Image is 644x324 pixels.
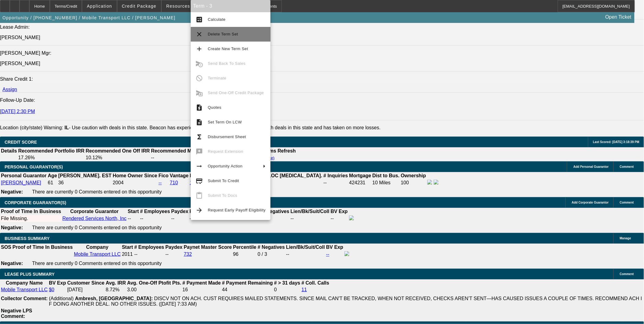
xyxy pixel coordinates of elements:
a: -- [159,180,162,185]
span: LEASE PLUS SUMMARY [5,272,55,277]
span: Resources [166,4,190,9]
b: Home Owner Since [113,173,157,178]
b: Negative LPS Comment: [1,308,32,319]
button: Credit Package [117,0,161,12]
span: There are currently 0 Comments entered on this opportunity [32,261,162,266]
mat-icon: credit_score [196,177,203,185]
b: # Payment Made [182,280,221,285]
span: (Additional) [49,296,74,301]
div: -- [263,216,289,221]
td: 10.12% [85,155,150,161]
span: BUSINESS SUMMARY [5,236,50,241]
b: Fico [159,173,169,178]
b: Age [48,173,57,178]
b: # Payment Remaining [222,280,273,285]
img: facebook-icon.png [344,251,349,256]
b: Corporate Guarantor [70,209,119,214]
b: Mortgage [349,173,371,178]
mat-icon: clear [196,31,203,38]
mat-icon: add [196,45,203,53]
b: Personal Guarantor [1,173,46,178]
td: 16 [182,287,221,293]
b: # Coll. Calls [302,280,329,285]
a: 710 [170,180,178,185]
span: Request Early Payoff Eligibility [208,208,266,212]
b: Paynet Master Score [190,209,237,214]
span: Delete Term Set [208,32,238,36]
b: BV Exp [49,280,66,285]
div: 0 / 3 [258,252,285,257]
td: -- [286,251,325,258]
span: Calculate [208,17,226,22]
td: 3.00 [127,287,182,293]
th: Proof of Time In Business [1,208,61,215]
span: Opportunity Action [208,164,243,168]
th: Recommended Max Term [151,148,210,154]
span: Submit To Credit [208,179,239,183]
span: Application [87,4,112,9]
img: facebook-icon.png [349,215,354,220]
td: -- [171,215,189,222]
button: Resources [162,0,195,12]
td: -- [127,215,139,222]
div: File Missing. [1,216,61,221]
b: IL [64,125,69,130]
td: -- [151,155,210,161]
span: Comment [620,272,634,276]
span: Add Corporate Guarantor [572,201,609,204]
span: There are currently 0 Comments entered on this opportunity [32,225,162,230]
span: Add Personal Guarantor [573,165,609,168]
span: DISCV NOT ON ACH. CUST REQUIRES MAILED STATEMENTS. SINCE MAIL CAN'T BE TRACKED, WHEN NOT RECEIVED... [49,296,642,307]
span: Manage [620,237,631,240]
a: -- [326,252,329,257]
span: CREDIT SCORE [5,140,37,145]
b: Incidents [190,173,211,178]
b: Negative: [1,189,23,194]
b: Avg. IRR [106,280,126,285]
td: 36 [58,179,112,186]
span: Create New Term Set [208,46,248,51]
div: 96 [233,252,256,257]
b: Negative: [1,261,23,266]
td: 10 Miles [372,179,400,186]
span: Comment [620,165,634,168]
td: [DATE] [67,287,105,293]
b: # Negatives [258,245,285,250]
td: -- [323,179,348,186]
b: Paydex [165,245,182,250]
b: Company Name [6,280,43,285]
span: Opportunity / [PHONE_NUMBER] / Mobile Transport LLC / [PERSON_NAME] [2,15,175,20]
td: $424,231 [243,179,323,186]
td: 61 [47,179,57,186]
img: linkedin-icon.png [434,180,439,185]
b: Percentile [233,245,256,250]
td: 8.72% [105,287,126,293]
a: Rendered Services North, Inc [62,216,127,221]
b: Revolv. HELOC [MEDICAL_DATA]. [243,173,322,178]
b: Start [128,209,139,214]
td: 17.26% [18,155,85,161]
td: 0 [274,287,301,293]
a: [PERSON_NAME] [1,180,41,185]
mat-icon: calculate [196,16,203,23]
label: - Use caution with deals in this state. Beacon has experienced harder deals and / or repos with d... [64,125,381,130]
span: Last Scored: [DATE] 3:18:39 PM [593,140,639,144]
b: [PERSON_NAME]. EST [58,173,112,178]
mat-icon: request_quote [196,104,203,111]
span: There are currently 0 Comments entered on this opportunity [32,189,162,194]
span: CORPORATE GUARANTOR(S) [5,200,66,205]
b: Start [122,245,133,250]
b: Customer Since [67,280,105,285]
a: 12 [190,180,195,185]
span: 2004 [113,180,124,185]
th: Refresh [277,148,296,154]
b: BV Exp [326,245,343,250]
td: -- [140,215,170,222]
mat-icon: description [196,119,203,126]
b: Collector Comment: [1,296,48,301]
b: # Employees [140,209,170,214]
b: Paydex [171,209,188,214]
span: Credit Package [122,4,156,9]
a: Mobile Transport LLC [74,252,121,257]
td: 44 [222,287,273,293]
